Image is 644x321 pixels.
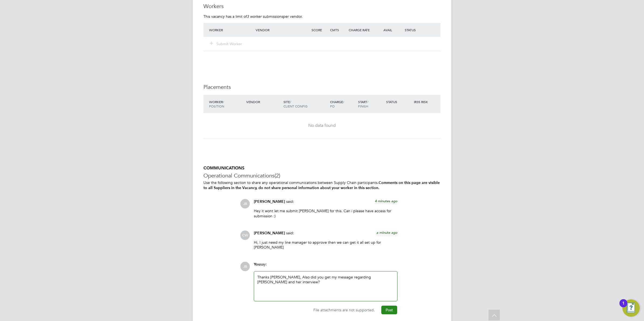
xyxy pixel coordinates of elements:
[622,299,640,317] button: Open Resource Center, 1 new notification
[375,25,403,35] div: Avail
[240,231,250,240] span: CW
[203,14,441,19] p: This vacancy has a limit of per vendor.
[403,25,441,35] div: Status
[209,123,435,128] div: No data found
[240,262,250,271] span: JB
[622,303,625,310] div: 1
[313,308,375,312] span: File attachments are not supported.
[329,25,347,35] div: Cmts
[357,97,385,111] div: Start
[254,262,397,271] div: say:
[413,97,431,107] div: IR35 Risk
[203,83,441,90] h3: Placements
[247,14,283,19] em: 3 worker submissions
[209,100,224,108] span: / Position
[358,100,368,108] span: / Finish
[310,25,329,35] div: Score
[385,97,413,107] div: Status
[254,240,397,250] p: Hi, I just need my line manager to approve then we can get it all set up for [PERSON_NAME]
[330,100,344,108] span: / PO
[254,231,285,235] span: [PERSON_NAME]
[208,97,245,111] div: Worker
[283,100,307,108] span: / Client Config
[257,275,394,298] div: Thanks [PERSON_NAME], Also did you get my message regarding [PERSON_NAME] and her interview?
[203,180,440,190] b: Comments on this page are visible to all Suppliers in the Vacancy, do not share personal informat...
[381,306,397,314] button: Post
[329,97,357,111] div: Charge
[376,230,397,235] span: a minute ago
[254,25,310,35] div: Vendor
[254,262,260,267] span: You
[240,199,250,208] span: JB
[245,97,282,107] div: Vendor
[275,172,280,179] span: (2)
[286,231,294,235] span: said:
[210,41,242,47] button: Submit Worker
[286,199,294,204] span: said:
[208,25,254,35] div: Worker
[203,180,441,190] p: Use the following section to share any operational communications between Supply Chain participants.
[347,25,375,35] div: Charge Rate
[254,199,285,204] span: [PERSON_NAME]
[282,97,329,111] div: Site
[203,165,441,171] h5: COMMUNICATIONS
[375,199,397,203] span: 4 minutes ago
[203,3,441,10] h3: Workers
[254,208,397,218] p: Hey it wont let me submit [PERSON_NAME] for this. Can i please have access for submission :)
[203,172,441,179] h3: Operational Communications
